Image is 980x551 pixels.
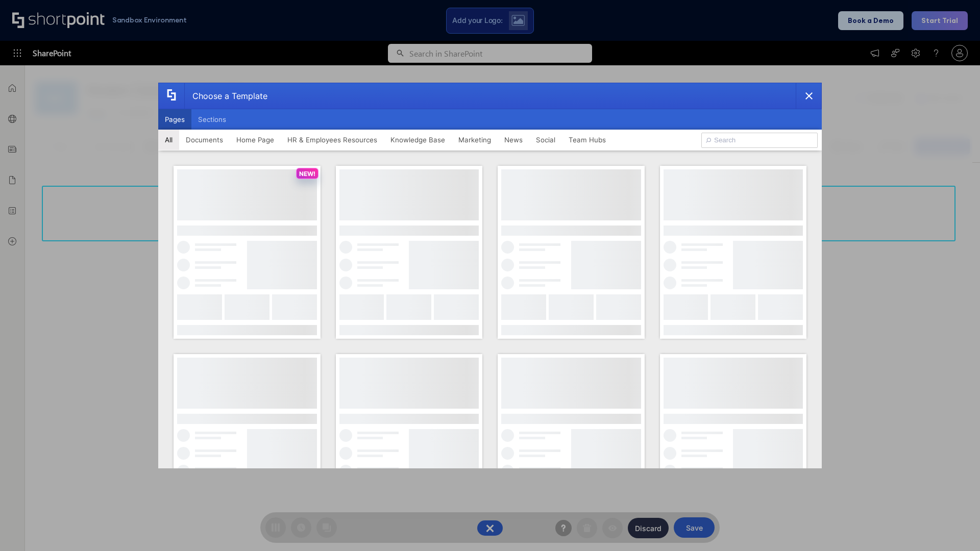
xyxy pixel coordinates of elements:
button: All [158,130,179,150]
iframe: Chat Widget [929,502,980,551]
button: Knowledge Base [384,130,452,150]
button: Documents [179,130,230,150]
button: News [498,130,529,150]
p: NEW! [299,170,315,178]
button: Sections [191,109,233,130]
button: Marketing [452,130,498,150]
button: Home Page [230,130,281,150]
button: HR & Employees Resources [281,130,384,150]
button: Team Hubs [562,130,612,150]
div: template selector [158,83,822,468]
div: Choose a Template [184,83,267,109]
button: Social [529,130,562,150]
button: Pages [158,109,191,130]
input: Search [701,133,818,148]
